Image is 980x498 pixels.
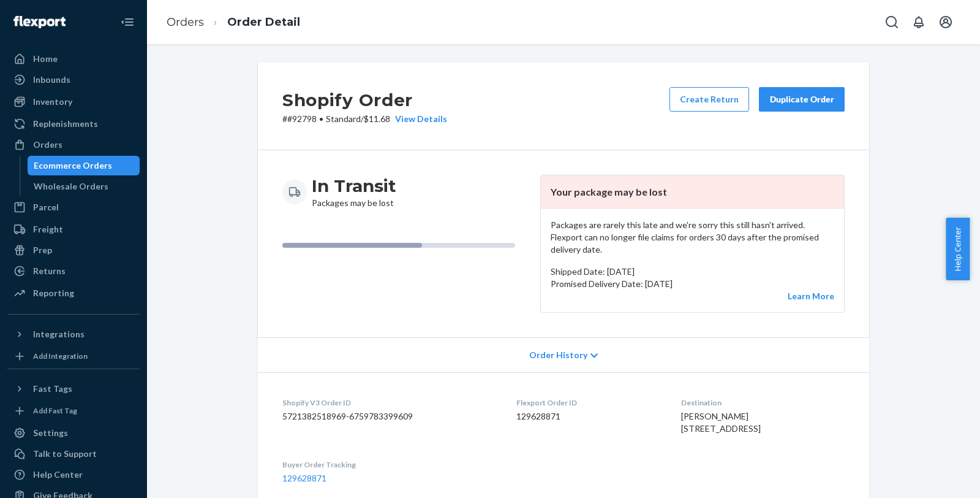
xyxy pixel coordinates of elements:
dt: Flexport Order ID [516,397,661,408]
dt: Destination [681,397,845,408]
a: Returns [7,261,140,281]
div: Talk to Support [33,448,97,460]
div: Fast Tags [33,383,72,395]
div: Packages may be lost [312,175,396,209]
h2: Shopify Order [282,87,447,113]
button: Close Navigation [115,10,140,34]
span: [PERSON_NAME] [STREET_ADDRESS] [681,411,761,434]
a: Home [7,49,140,69]
a: Add Fast Tag [7,404,140,418]
div: Home [33,53,58,65]
div: Inventory [33,96,72,108]
a: Orders [167,15,204,29]
h3: In Transit [312,175,396,197]
div: Add Integration [33,351,88,361]
div: Replenishments [33,118,98,130]
div: Help Center [33,469,83,481]
button: Fast Tags [7,379,140,399]
iframe: Opens a widget where you can chat to one of our agents [902,461,968,492]
a: Learn More [788,291,834,301]
div: Duplicate Order [769,93,834,105]
button: Help Center [946,218,970,280]
button: Open notifications [907,10,931,34]
button: View Details [390,113,447,125]
header: Your package may be lost [541,175,844,209]
a: Settings [7,423,140,443]
button: Open Search Box [880,10,904,34]
div: Settings [33,427,68,439]
button: Create Return [669,87,749,112]
a: Orders [7,135,140,155]
button: Integrations [7,324,140,344]
div: Reporting [33,287,74,299]
a: 129628871 [282,473,326,483]
dt: Shopify V3 Order ID [282,397,497,408]
dd: 5721382518969-6759783399609 [282,410,497,423]
p: Packages are rarely this late and we're sorry this still hasn't arrived. Flexport can no longer f... [551,219,834,256]
a: Inbounds [7,70,140,90]
a: Add Integration [7,349,140,364]
div: Ecommerce Orders [34,159,112,172]
a: Help Center [7,465,140,485]
a: Wholesale Orders [28,177,140,196]
a: Replenishments [7,114,140,134]
span: Order History [529,349,587,361]
div: Wholesale Orders [34,180,108,193]
ol: breadcrumbs [157,4,310,40]
span: • [319,113,323,124]
a: Prep [7,240,140,260]
button: Open account menu [933,10,958,34]
div: Integrations [33,328,85,340]
a: Ecommerce Orders [28,156,140,175]
div: Prep [33,244,52,256]
div: Parcel [33,201,59,213]
span: Standard [326,113,361,124]
button: Duplicate Order [759,87,845,112]
div: Orders [33,139,62,151]
a: Freight [7,220,140,239]
p: Promised Delivery Date: [DATE] [551,278,834,290]
a: Inventory [7,92,140,112]
p: # #92798 / $11.68 [282,113,447,125]
a: Order Detail [227,15,300,29]
div: Freight [33,223,63,236]
a: Parcel [7,197,140,217]
div: Returns [33,265,66,277]
button: Talk to Support [7,444,140,464]
a: Reporting [7,283,140,303]
dd: 129628871 [516,410,661,423]
div: Inbounds [33,74,70,86]
dt: Buyer Order Tracking [282,459,497,470]
p: Shipped Date: [DATE] [551,266,834,278]
div: Add Fast Tag [33,405,77,416]
img: Flexport logo [13,16,66,28]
